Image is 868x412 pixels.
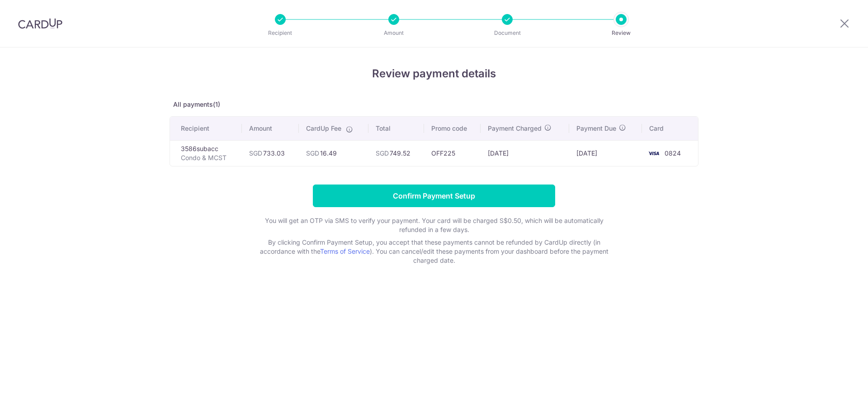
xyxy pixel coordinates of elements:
[810,385,859,407] iframe: Opens a widget where you can find more information
[306,149,319,157] span: SGD
[253,216,615,234] p: You will get an OTP via SMS to verify your payment. Your card will be charged S$0.50, which will ...
[170,66,698,82] h4: Review payment details
[320,247,370,255] a: Terms of Service
[368,117,424,140] th: Total
[424,117,481,140] th: Promo code
[488,124,542,133] span: Payment Charged
[242,117,299,140] th: Amount
[170,140,242,166] td: 3586subacc
[247,28,314,38] p: Recipient
[242,140,299,166] td: 733.03
[368,140,424,166] td: 749.52
[424,140,481,166] td: OFF225
[170,100,698,109] p: All payments(1)
[181,153,235,162] p: Condo & MCST
[569,140,642,166] td: [DATE]
[313,185,555,207] input: Confirm Payment Setup
[481,140,569,166] td: [DATE]
[253,238,615,265] p: By clicking Confirm Payment Setup, you accept that these payments cannot be refunded by CardUp di...
[576,124,616,133] span: Payment Due
[299,140,368,166] td: 16.49
[588,28,655,38] p: Review
[665,149,681,157] span: 0824
[18,18,62,29] img: CardUp
[360,28,427,38] p: Amount
[645,148,663,159] img: <span class="translation_missing" title="translation missing: en.account_steps.new_confirm_form.b...
[474,28,541,38] p: Document
[170,117,242,140] th: Recipient
[642,117,698,140] th: Card
[249,149,262,157] span: SGD
[306,124,341,133] span: CardUp Fee
[376,149,389,157] span: SGD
